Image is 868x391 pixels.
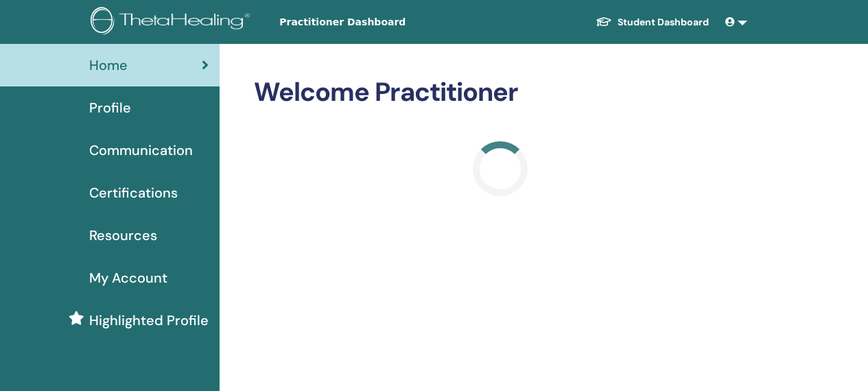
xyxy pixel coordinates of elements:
h2: Welcome Practitioner [254,77,747,108]
span: Certifications [89,182,178,203]
span: My Account [89,268,167,288]
img: graduation-cap-white.svg [596,16,612,27]
span: Practitioner Dashboard [279,15,485,29]
span: Home [89,55,128,75]
img: logo.png [91,7,255,38]
span: Highlighted Profile [89,310,209,331]
span: Communication [89,140,193,161]
a: Student Dashboard [585,10,720,35]
span: Resources [89,225,157,246]
span: Profile [89,97,131,118]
